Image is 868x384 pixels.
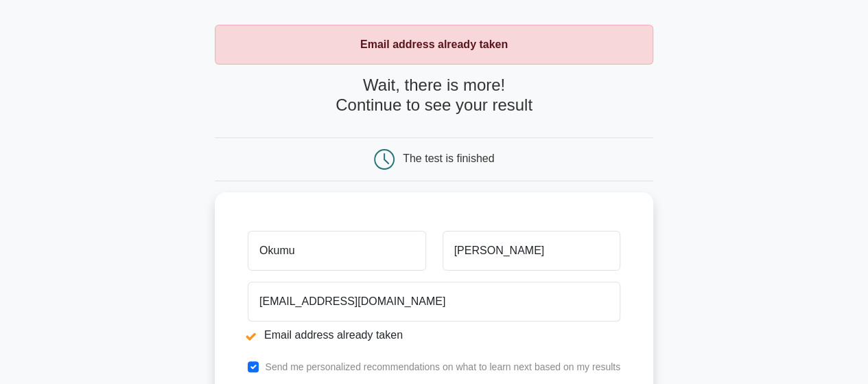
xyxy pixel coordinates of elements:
[403,153,494,164] div: The test is finished
[248,231,425,271] input: First name
[443,231,620,271] input: Last name
[248,327,620,343] li: Email address already taken
[360,38,508,50] strong: Email address already taken
[265,361,620,372] label: Send me personalized recommendations on what to learn next based on my results
[215,76,653,115] h4: Wait, there is more! Continue to see your result
[248,282,620,321] input: Email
